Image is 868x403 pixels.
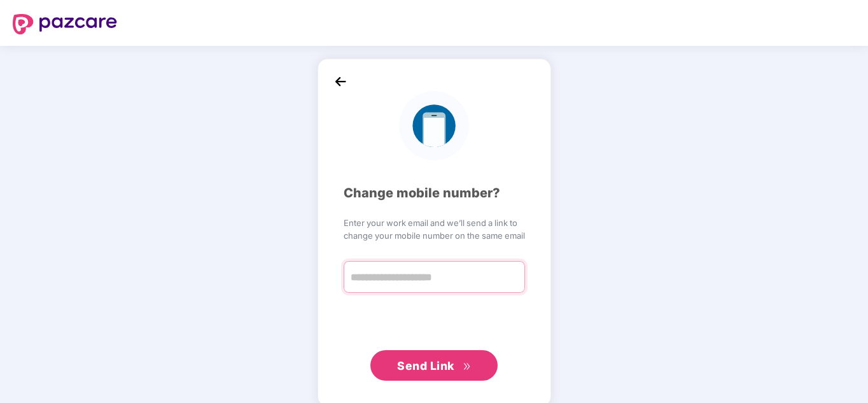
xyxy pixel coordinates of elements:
img: logo [13,14,117,34]
span: Enter your work email and we’ll send a link to [344,216,525,229]
img: logo [399,91,468,160]
img: back_icon [331,72,350,91]
button: Send Linkdouble-right [370,350,498,381]
span: change your mobile number on the same email [344,229,525,242]
span: Send Link [397,359,454,372]
div: Change mobile number? [344,183,525,203]
span: double-right [463,362,471,371]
